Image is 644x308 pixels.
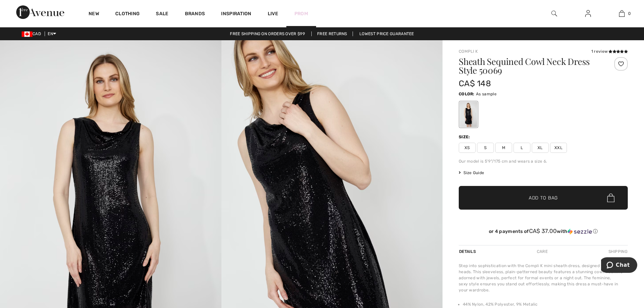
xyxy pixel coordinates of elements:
div: 1 review [591,48,628,54]
span: CA$ 37.00 [529,228,557,234]
span: Inspiration [221,11,251,18]
span: EN [48,31,56,36]
a: Brands [185,11,205,18]
a: Prom [294,10,308,17]
a: 0 [605,9,638,18]
a: Sale [156,11,168,18]
div: Shipping [607,245,628,258]
div: or 4 payments of with [459,228,628,235]
a: Sign In [580,9,596,18]
img: My Bag [619,9,625,18]
img: search the website [551,9,557,18]
span: Size Guide [459,170,484,176]
span: Color: [459,92,475,96]
img: 1ère Avenue [16,5,64,19]
div: As sample [460,102,477,127]
iframe: Opens a widget where you can chat to one of our agents [601,257,637,274]
a: Live [268,10,278,17]
img: My Info [585,9,591,18]
div: or 4 payments ofCA$ 37.00withSezzle Click to learn more about Sezzle [459,228,628,237]
span: L [514,143,530,153]
span: 0 [628,10,631,17]
a: Lowest Price Guarantee [354,31,420,36]
a: Compli K [459,49,478,54]
span: As sample [476,92,497,96]
button: Add to Bag [459,186,628,210]
span: CA$ 148 [459,79,491,88]
div: Step into sophistication with the Compli K mini sheath dress, designed to turn heads. This sleeve... [459,263,628,293]
span: XL [532,143,549,153]
span: XXL [550,143,567,153]
span: M [495,143,512,153]
h1: Sheath Sequined Cowl Neck Dress Style 50069 [459,57,600,75]
span: XS [459,143,476,153]
span: S [477,143,494,153]
li: 44% Nylon, 42% Polyester, 9% Metalic [463,301,628,307]
div: Care [531,245,553,258]
span: CAD [22,31,44,36]
img: Bag.svg [607,193,615,202]
div: Details [459,245,478,258]
a: Free Returns [311,31,353,36]
a: New [89,11,99,18]
img: Canadian Dollar [22,31,32,37]
div: Our model is 5'9"/175 cm and wears a size 6. [459,158,628,164]
span: Add to Bag [529,194,558,202]
a: Free shipping on orders over $99 [224,31,310,36]
div: Size: [459,134,472,140]
a: Clothing [115,11,140,18]
img: Sezzle [568,229,592,235]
